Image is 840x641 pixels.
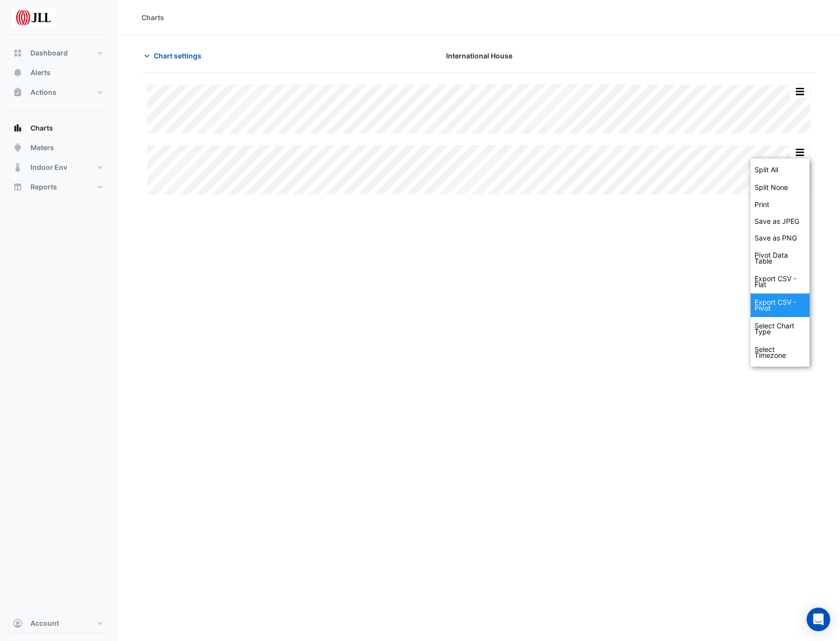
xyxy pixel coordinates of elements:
[751,270,810,294] div: Export CSV - Flat
[141,47,208,64] button: Chart settings
[13,143,23,153] app-icon: Meters
[13,123,23,133] app-icon: Charts
[30,162,67,172] span: Indoor Env
[8,614,110,633] button: Account
[30,48,68,58] span: Dashboard
[13,162,23,172] app-icon: Indoor Env
[8,158,110,177] button: Indoor Env
[30,123,53,133] span: Charts
[13,87,23,97] app-icon: Actions
[8,43,110,63] button: Dashboard
[30,87,56,97] span: Actions
[30,68,51,78] span: Alerts
[751,317,810,341] div: Select Chart Type
[751,213,810,230] div: Save as JPEG
[154,51,201,61] span: Chart settings
[751,246,810,270] div: Pivot Data Table
[751,294,810,317] div: Export CSV - Pivot
[30,618,59,628] span: Account
[790,85,810,98] button: More Options
[12,8,56,27] img: Company Logo
[13,68,23,78] app-icon: Alerts
[8,138,110,158] button: Meters
[790,146,810,159] button: More Options
[807,608,830,631] div: Open Intercom Messenger
[751,179,810,196] div: All data series combined on a single larger chart
[8,63,110,82] button: Alerts
[13,48,23,58] app-icon: Dashboard
[141,12,164,23] div: Charts
[751,341,810,364] div: Select Timezone
[751,161,810,179] div: Each data series displayed its own chart, except alerts which are shown on top of non binary data...
[8,82,110,102] button: Actions
[30,143,54,153] span: Meters
[8,177,110,197] button: Reports
[751,230,810,246] div: Save as PNG
[30,182,57,192] span: Reports
[446,51,512,61] span: International House
[13,182,23,192] app-icon: Reports
[751,196,810,213] div: Print
[8,118,110,138] button: Charts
